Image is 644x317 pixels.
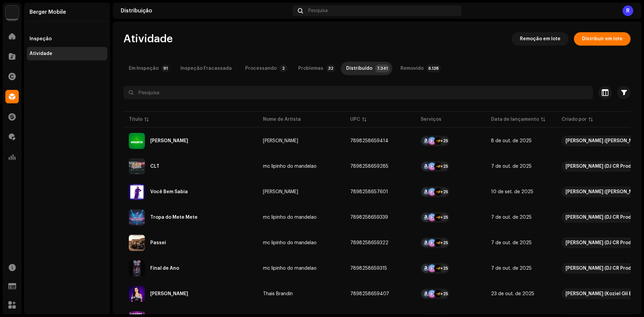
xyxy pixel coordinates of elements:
[263,266,339,271] span: mc lipinho do mandelao
[150,190,188,194] div: Você Bem Sabia
[129,133,145,149] img: 9ea9f6aa-ddc6-404a-91bb-99cc958668a7
[491,292,534,296] span: 23 de out. de 2025
[263,190,298,194] div: [PERSON_NAME]
[491,139,532,143] span: 8 de out. de 2025
[350,266,387,271] span: 7898258659315
[561,116,587,123] div: Criado por
[350,292,389,296] span: 7898258659407
[129,209,145,225] img: dc174566-ecd5-4e18-be02-eddd857a84a6
[350,116,360,123] div: UPC
[491,116,539,123] div: Data de lançamento
[263,292,293,296] div: Thais Brandin
[245,62,277,75] div: Processando
[375,64,390,72] p-badge: 7.341
[263,190,339,194] span: Luiz Cláudio Brandão
[30,51,52,56] div: Atividade
[491,215,532,220] span: 7 de out. de 2025
[263,164,339,169] span: mc lipinho do mandelao
[400,62,424,75] div: Removido
[263,241,317,245] div: mc lipinho do mandelao
[623,5,633,16] div: R
[350,139,388,143] span: 7898258659414
[566,237,633,248] div: [PERSON_NAME] (DJ CR Prod)
[350,164,388,169] span: 7898258659285
[566,161,633,172] div: [PERSON_NAME] (DJ CR Prod)
[129,235,145,251] img: 8d39d27a-7c13-448e-bf82-9b1a513a4e58
[440,137,448,145] div: +25
[350,241,388,245] span: 7898258659322
[129,286,145,302] img: ce44fecc-f09a-4c08-b922-014be1f0f8bb
[491,164,532,169] span: 7 de out. de 2025
[491,190,533,194] span: 10 de set. de 2025
[440,188,448,196] div: +25
[150,164,159,169] div: CLT
[350,190,388,194] span: 7898258657601
[150,241,166,245] div: Passei
[440,239,448,247] div: +25
[263,164,317,169] div: mc lipinho do mandelao
[566,263,633,274] div: [PERSON_NAME] (DJ CR Prod)
[263,266,317,271] div: mc lipinho do mandelao
[150,292,188,296] div: Celso Portiolli
[129,62,159,75] div: Em Inspeção
[121,8,290,13] div: Distribuição
[326,64,335,72] p-badge: 32
[27,47,107,60] re-m-nav-item: Atividade
[426,64,441,72] p-badge: 6.138
[129,116,143,123] div: Título
[27,32,107,46] re-m-nav-item: Inspeção
[279,64,287,72] p-badge: 2
[298,62,323,75] div: Problemas
[491,266,532,271] span: 7 de out. de 2025
[440,213,448,221] div: +25
[491,241,532,245] span: 7 de out. de 2025
[5,5,19,19] img: 70c0b94c-19e5-4c8c-a028-e13e35533bab
[263,292,339,296] span: Thais Brandin
[123,32,173,46] span: Atividade
[263,139,339,143] span: Rogério Duarte
[263,215,339,220] span: mc lipinho do mandelao
[150,266,179,271] div: Final de Ano
[440,290,448,298] div: +25
[263,215,317,220] div: mc lipinho do mandelao
[129,184,145,200] img: a2507d7a-00ae-4be0-b80e-6815f83e77da
[263,241,339,245] span: mc lipinho do mandelao
[180,62,232,75] div: Inspeção Fracassada
[263,139,298,143] div: [PERSON_NAME]
[308,8,328,13] span: Pesquisa
[346,62,372,75] div: Distribuído
[129,158,145,174] img: 2ec4653a-a3f8-485b-9e47-4925f8593452
[440,264,448,272] div: +25
[440,162,448,170] div: +25
[150,215,198,220] div: Tropa do Mete Mete
[574,32,631,46] button: Distribuir em lote
[350,215,388,220] span: 7898258659339
[123,86,593,99] input: Pesquisa
[161,64,170,72] p-badge: 91
[566,212,633,223] div: [PERSON_NAME] (DJ CR Prod)
[520,32,560,46] span: Remoção em lote
[582,32,623,46] span: Distribuir em lote
[150,139,188,143] div: Duarte
[30,36,52,42] div: Inspeção
[512,32,569,46] button: Remoção em lote
[129,260,145,276] img: 471da865-b8ff-41c8-9ce7-562cdedc758b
